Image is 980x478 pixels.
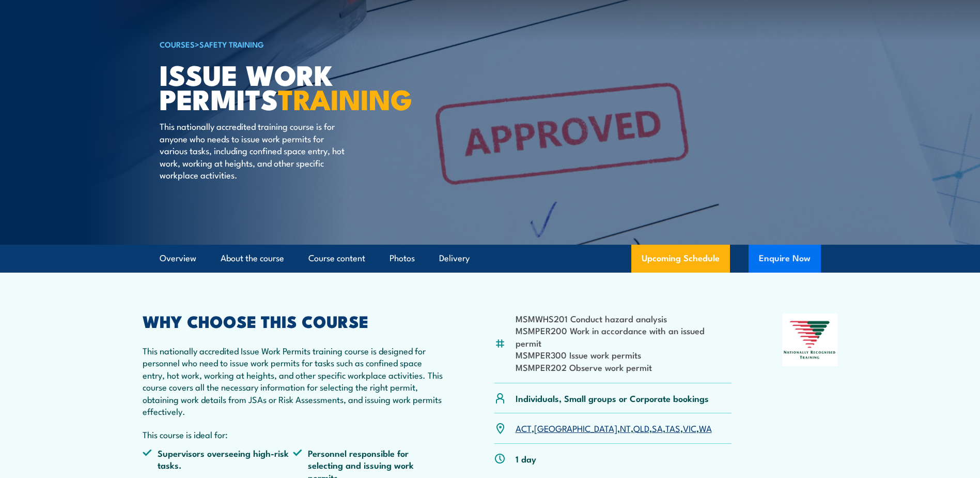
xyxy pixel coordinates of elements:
[665,422,680,434] a: TAS
[516,361,732,373] li: MSMPER202 Observe work permit
[143,345,444,417] p: This nationally accredited Issue Work Permits training course is designed for personnel who need ...
[516,392,709,404] p: Individuals, Small groups or Corporate bookings
[390,245,415,272] a: Photos
[782,313,838,366] img: Nationally Recognised Training logo.
[160,38,415,50] h6: >
[278,77,412,119] strong: TRAINING
[143,428,444,440] p: This course is ideal for:
[160,245,196,272] a: Overview
[143,313,444,328] h2: WHY CHOOSE THIS COURSE
[221,245,284,272] a: About the course
[516,349,732,361] li: MSMPER300 Issue work permits
[516,453,536,465] p: 1 day
[516,324,732,349] li: MSMPER200 Work in accordance with an issued permit
[308,245,365,272] a: Course content
[631,245,730,273] a: Upcoming Schedule
[160,120,348,181] p: This nationally accredited training course is for anyone who needs to issue work permits for vari...
[652,422,663,434] a: SA
[199,38,264,50] a: Safety Training
[516,422,532,434] a: ACT
[683,422,696,434] a: VIC
[160,38,195,50] a: COURSES
[534,422,617,434] a: [GEOGRAPHIC_DATA]
[633,422,649,434] a: QLD
[699,422,712,434] a: WA
[749,245,821,273] button: Enquire Now
[439,245,470,272] a: Delivery
[160,62,415,110] h1: Issue Work Permits
[516,422,712,434] p: , , , , , , ,
[516,312,732,324] li: MSMWHS201 Conduct hazard analysis
[620,422,631,434] a: NT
